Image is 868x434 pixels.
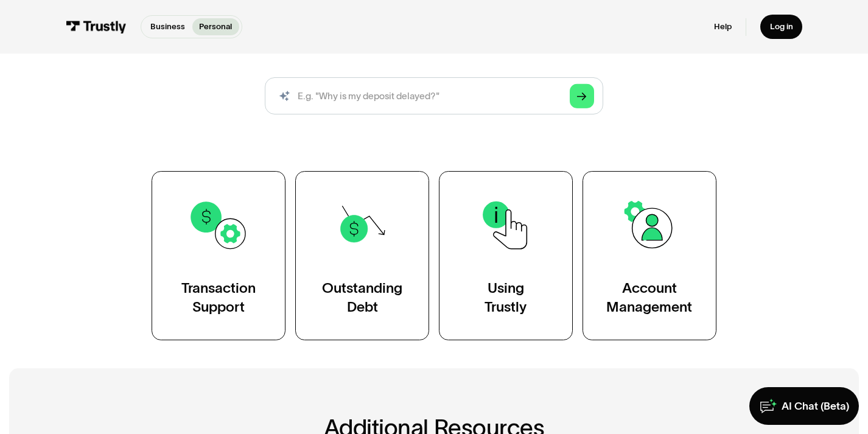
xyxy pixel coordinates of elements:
a: UsingTrustly [439,171,573,340]
div: AI Chat (Beta) [782,399,849,413]
p: Business [150,21,185,33]
a: Business [144,18,192,35]
div: Outstanding Debt [322,279,402,316]
a: Help [714,21,732,32]
form: Search [265,77,604,114]
div: Using Trustly [485,279,527,316]
img: Trustly Logo [66,21,127,33]
a: Personal [192,18,239,35]
a: AccountManagement [583,171,716,340]
p: Personal [199,21,232,33]
div: Account Management [606,279,692,316]
input: search [265,77,604,114]
div: Transaction Support [181,279,256,316]
a: AI Chat (Beta) [749,387,859,424]
div: Log in [770,21,793,32]
a: OutstandingDebt [295,171,429,340]
a: TransactionSupport [152,171,285,340]
a: Log in [760,15,802,40]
